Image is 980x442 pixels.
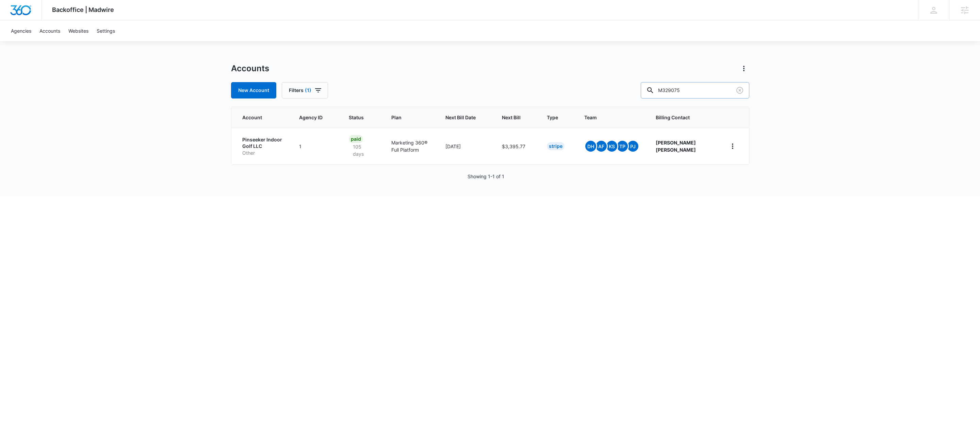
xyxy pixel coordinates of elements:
span: (1) [305,88,311,93]
td: $3,395.77 [494,128,539,164]
td: [DATE] [437,128,494,164]
span: AF [596,141,607,152]
p: Other [242,150,283,156]
button: home [727,141,738,152]
p: Marketing 360® Full Platform [391,139,429,153]
td: 1 [291,128,341,164]
button: Clear [734,85,745,96]
strong: [PERSON_NAME] [PERSON_NAME] [656,140,696,153]
button: Filters(1) [282,82,328,98]
span: PJ [627,141,638,152]
a: Accounts [35,20,64,41]
h1: Accounts [231,63,269,74]
button: Actions [738,63,749,74]
span: Team [584,114,630,121]
span: Next Bill Date [445,114,476,121]
div: Paid [349,135,363,143]
span: DH [585,141,596,152]
a: Pinseeker Indoor Golf LLCOther [242,136,283,156]
a: Websites [64,20,93,41]
span: Type [547,114,558,121]
a: Settings [93,20,119,41]
p: Showing 1-1 of 1 [468,173,504,180]
p: Pinseeker Indoor Golf LLC [242,136,283,150]
span: Agency ID [299,114,323,121]
div: Stripe [547,142,565,150]
span: Billing Contact [656,114,710,121]
span: Plan [391,114,429,121]
input: Search [641,82,749,98]
a: New Account [231,82,276,98]
span: Backoffice | Madwire [52,6,114,13]
p: 105 days [349,143,375,157]
span: Status [349,114,365,121]
span: TP [617,141,628,152]
span: Next Bill [502,114,521,121]
span: Account [242,114,273,121]
span: KS [606,141,617,152]
a: Agencies [7,20,35,41]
